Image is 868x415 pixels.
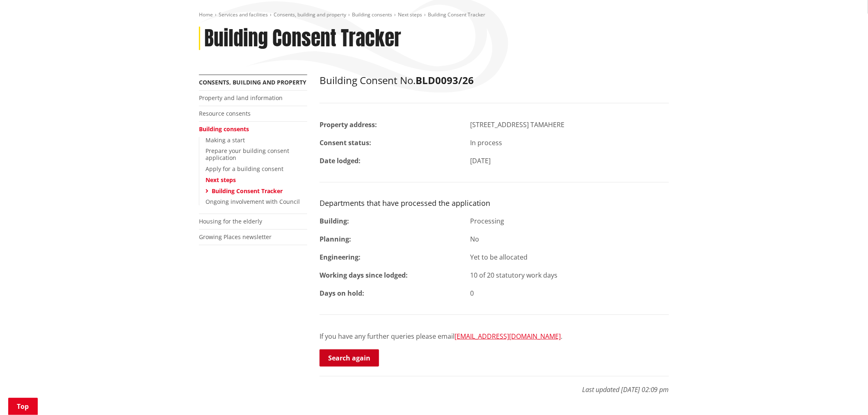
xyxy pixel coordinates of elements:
h2: Building Consent No. [320,75,669,87]
a: Ongoing involvement with Council [206,198,300,205]
div: Yet to be allocated [464,252,676,262]
a: Making a start [206,136,245,144]
strong: Engineering: [320,253,361,262]
a: Next steps [206,176,236,184]
div: [DATE] [464,156,676,166]
strong: Days on hold: [320,289,364,298]
strong: Consent status: [320,138,371,147]
a: Consents, building and property [274,11,346,18]
div: No [464,234,676,244]
div: Processing [464,216,676,226]
div: 0 [464,288,676,298]
strong: Planning: [320,235,351,244]
a: Apply for a building consent [206,165,283,173]
div: In process [464,138,676,148]
a: Search again [320,349,379,367]
iframe: Messenger Launcher [830,381,860,410]
strong: Date lodged: [320,156,361,165]
strong: Building: [320,217,349,226]
a: Resource consents [199,109,251,117]
a: Services and facilities [219,11,268,18]
h3: Departments that have processed the application [320,199,669,208]
a: Top [8,398,38,415]
a: Home [199,11,213,18]
strong: Working days since lodged: [320,271,408,280]
a: Building consents [352,11,392,18]
a: Growing Places newsletter [199,233,272,241]
div: [STREET_ADDRESS] TAMAHERE [464,120,676,130]
p: Last updated [DATE] 02:09 pm [320,376,669,394]
strong: Property address: [320,120,377,129]
a: Next steps [398,11,422,18]
a: [EMAIL_ADDRESS][DOMAIN_NAME] [455,332,561,341]
div: 10 of 20 statutory work days [464,270,676,280]
a: Consents, building and property [199,78,306,86]
nav: breadcrumb [199,11,669,18]
a: Property and land information [199,94,283,102]
span: Building Consent Tracker [428,11,485,18]
h1: Building Consent Tracker [204,27,401,50]
a: Building Consent Tracker [212,187,283,195]
a: Housing for the elderly [199,217,262,225]
a: Building consents [199,125,249,133]
a: Prepare your building consent application [206,147,289,162]
p: If you have any further queries please email . [320,331,669,341]
strong: BLD0093/26 [416,73,474,87]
